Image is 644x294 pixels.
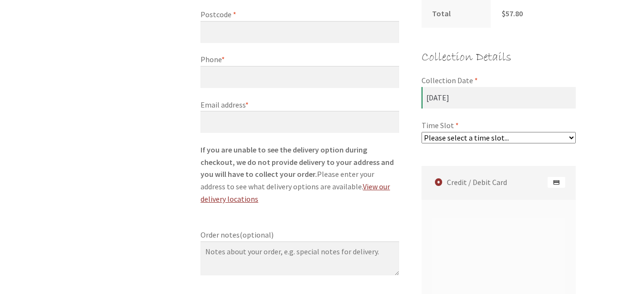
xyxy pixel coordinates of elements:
span: $ [502,9,506,18]
strong: If you are unable to see the delivery option during checkout, we do not provide delivery to your ... [201,145,394,179]
input: Select a collection date [422,87,576,109]
img: Credit / Debit Card [548,176,565,188]
label: Time Slot [422,120,576,132]
label: Email address [201,99,399,111]
bdi: 57.80 [502,9,523,18]
label: Phone [201,54,399,66]
h3: Collection Details [422,48,576,68]
label: Collection Date [422,75,576,87]
p: Please enter your address to see what delivery options are available. [201,144,399,206]
label: Credit / Debit Card [424,166,576,200]
span: (optional) [240,230,274,240]
label: Postcode [201,9,399,21]
label: Order notes [201,229,399,241]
